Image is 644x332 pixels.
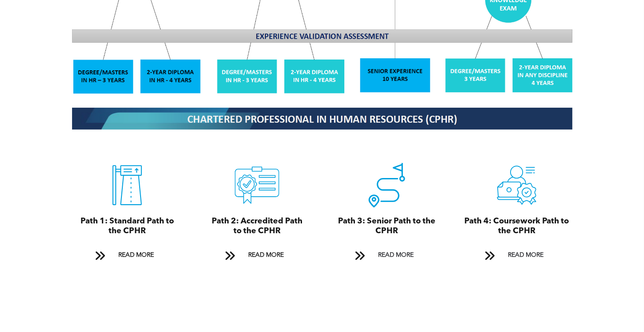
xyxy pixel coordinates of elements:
[505,247,547,263] span: READ MORE
[115,247,157,263] span: READ MORE
[212,217,302,235] span: Path 2: Accredited Path to the CPHR
[219,247,295,263] a: READ MORE
[245,247,287,263] span: READ MORE
[479,247,555,263] a: READ MORE
[375,247,417,263] span: READ MORE
[349,247,425,263] a: READ MORE
[89,247,165,263] a: READ MORE
[338,217,435,235] span: Path 3: Senior Path to the CPHR
[80,217,174,235] span: Path 1: Standard Path to the CPHR
[464,217,569,235] span: Path 4: Coursework Path to the CPHR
